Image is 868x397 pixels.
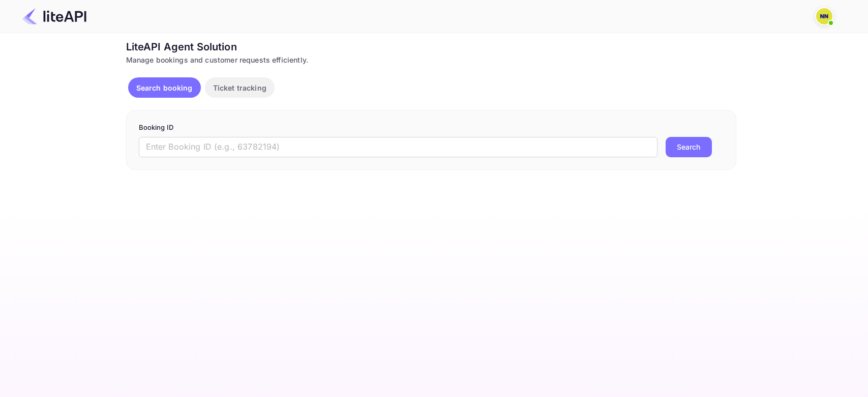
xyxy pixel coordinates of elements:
[139,137,657,157] input: Enter Booking ID (e.g., 63782194)
[139,123,724,133] p: Booking ID
[22,8,86,24] img: LiteAPI Logo
[136,82,193,93] p: Search booking
[126,54,736,65] div: Manage bookings and customer requests efficiently.
[666,137,712,157] button: Search
[213,82,266,93] p: Ticket tracking
[126,39,736,54] div: LiteAPI Agent Solution
[816,8,832,24] img: N/A N/A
